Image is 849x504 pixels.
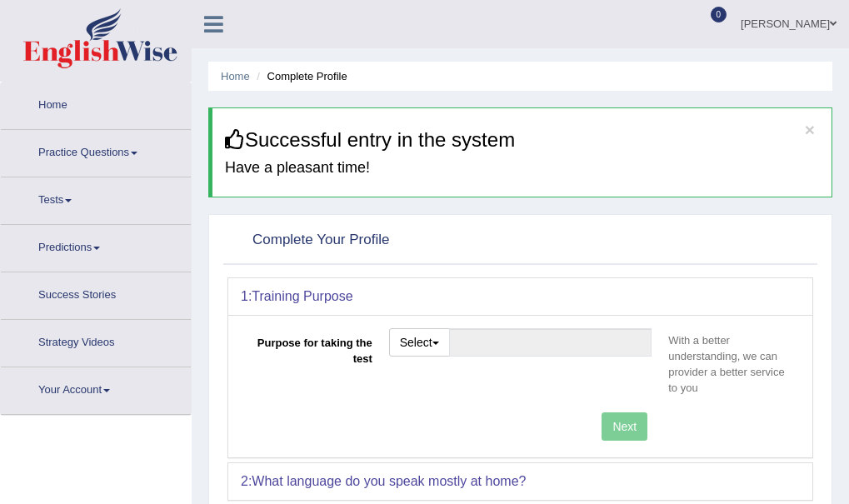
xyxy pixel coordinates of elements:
[1,225,191,267] a: Predictions
[252,68,347,84] li: Complete Profile
[1,272,191,314] a: Success Stories
[1,320,191,362] a: Strategy Videos
[389,328,450,357] button: Select
[711,7,727,22] span: 0
[221,70,250,82] a: Home
[1,367,191,409] a: Your Account
[1,82,191,124] a: Home
[252,289,352,303] b: Training Purpose
[227,228,591,253] h2: Complete Your Profile
[660,332,800,396] p: With a better understanding, we can provider a better service to you
[1,177,191,219] a: Tests
[1,130,191,172] a: Practice Questions
[225,129,819,151] h3: Successful entry in the system
[228,463,812,500] div: 2:
[225,160,819,177] h4: Have a pleasant time!
[241,328,381,367] label: Purpose for taking the test
[805,121,815,138] button: ×
[228,278,812,315] div: 1:
[252,474,526,488] b: What language do you speak mostly at home?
